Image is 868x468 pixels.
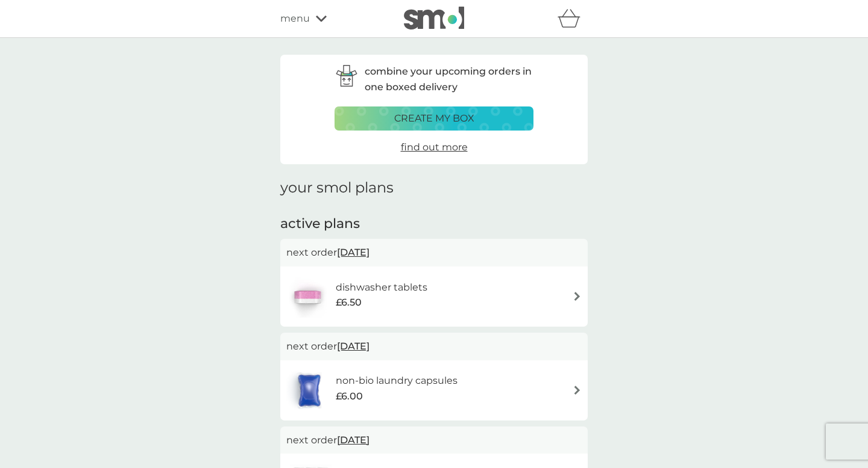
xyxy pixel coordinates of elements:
p: next order [286,433,582,448]
p: next order [286,339,582,354]
img: dishwasher tablets [286,276,329,318]
h1: your smol plans [280,179,588,197]
span: find out more [401,141,468,153]
span: [DATE] [337,334,370,358]
p: create my box [394,111,474,126]
img: arrow right [573,386,582,395]
img: arrow right [573,292,582,301]
span: menu [280,11,310,26]
span: [DATE] [337,241,370,264]
h6: dishwasher tablets [336,280,427,295]
a: find out more [401,140,468,155]
button: create my box [335,106,533,131]
img: non-bio laundry capsules [286,369,332,411]
p: next order [286,245,582,260]
span: [DATE] [337,428,370,452]
p: combine your upcoming orders in one boxed delivery [365,64,533,94]
span: £6.00 [336,389,363,404]
h6: non-bio laundry capsules [336,373,458,389]
h2: active plans [280,215,588,233]
span: £6.50 [336,295,362,310]
img: smol [404,7,464,29]
div: basket [558,7,588,31]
